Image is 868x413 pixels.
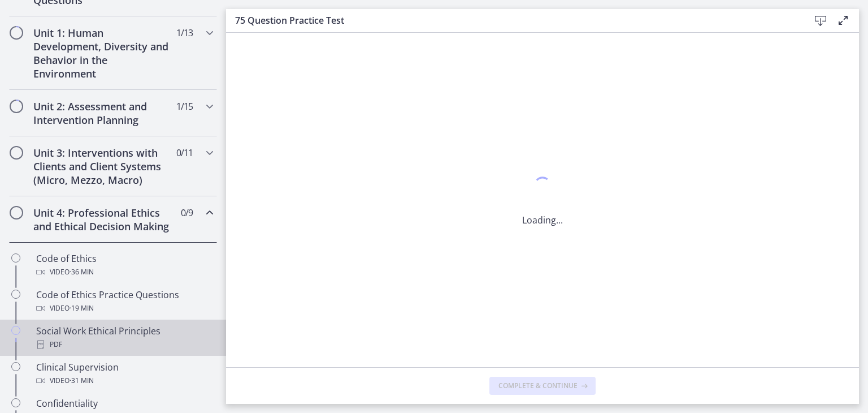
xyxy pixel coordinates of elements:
button: Complete & continue [489,377,596,395]
h2: Unit 2: Assessment and Intervention Planning [33,100,171,127]
div: Video [36,265,212,279]
span: 1 / 15 [176,100,193,113]
h2: Unit 4: Professional Ethics and Ethical Decision Making [33,206,171,233]
span: Complete & continue [498,381,578,390]
span: · 36 min [70,265,94,279]
span: 1 / 13 [176,26,193,40]
span: 0 / 11 [176,146,193,160]
h2: Unit 1: Human Development, Diversity and Behavior in the Environment [33,26,171,80]
div: Code of Ethics [36,252,212,279]
div: Social Work Ethical Principles [36,324,212,351]
span: 0 / 9 [181,206,193,220]
div: Clinical Supervision [36,360,212,388]
h3: 75 Question Practice Test [235,14,791,27]
span: · 31 min [70,374,94,388]
h2: Unit 3: Interventions with Clients and Client Systems (Micro, Mezzo, Macro) [33,146,171,187]
span: · 19 min [70,302,94,315]
div: Video [36,374,212,388]
div: Video [36,302,212,315]
div: PDF [36,338,212,351]
div: Code of Ethics Practice Questions [36,288,212,315]
p: Loading... [522,213,563,227]
div: 1 [522,174,563,200]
